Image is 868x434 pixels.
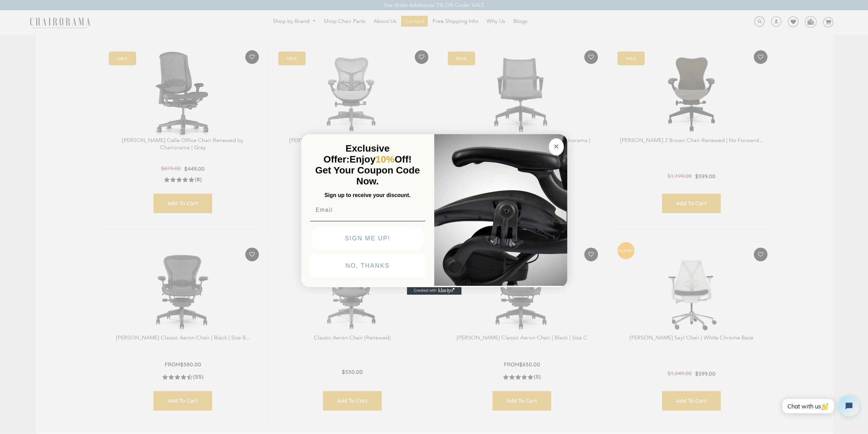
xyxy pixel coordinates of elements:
input: Email [310,203,425,217]
button: SIGN ME UP! [311,227,424,250]
a: Created with Klaviyo - opens in a new tab [407,286,461,295]
span: Get Your Coupon Code Now. [315,165,420,186]
button: Close dialog [549,138,564,155]
button: NO, THANKS [310,254,425,277]
span: Sign up to receive your discount. [324,192,410,198]
span: 10% [376,154,395,165]
span: Exclusive Offer: [323,143,389,165]
span: Enjoy Off! [350,154,412,165]
iframe: Tidio Chat [775,390,865,422]
img: 92d77583-a095-41f6-84e7-858462e0427a.jpeg [434,133,567,286]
